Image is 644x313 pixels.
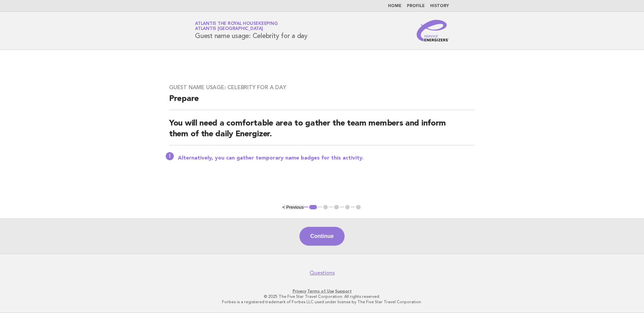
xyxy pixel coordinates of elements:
h3: Guest name usage: Celebrity for a day [169,84,475,91]
p: Forbes is a registered trademark of Forbes LLC used under license by The Five Star Travel Corpora... [116,299,528,305]
a: Questions [310,270,335,276]
p: · · [116,288,528,294]
h2: Prepare [169,94,475,110]
button: < Previous [282,205,303,210]
h1: Guest name usage: Celebrity for a day [195,22,308,39]
a: Home [388,4,401,8]
a: Terms of Use [307,289,334,293]
button: 1 [308,204,318,211]
button: Continue [299,227,344,246]
a: Profile [407,4,425,8]
h2: You will need a comfortable area to gather the team members and inform them of the daily Energizer. [169,118,475,145]
span: Atlantis [GEOGRAPHIC_DATA] [195,27,263,31]
img: Service Energizers [417,20,449,41]
p: Alternatively, you can gather temporary name badges for this activity. [178,155,475,162]
a: Atlantis the Royal HousekeepingAtlantis [GEOGRAPHIC_DATA] [195,22,278,31]
p: © 2025 The Five Star Travel Corporation. All rights reserved. [116,294,528,299]
a: History [430,4,449,8]
a: Support [335,289,352,293]
a: Privacy [293,289,306,293]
